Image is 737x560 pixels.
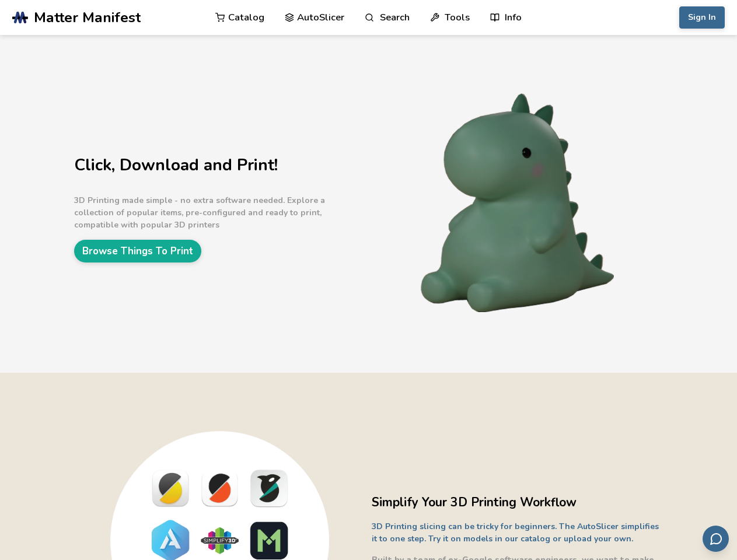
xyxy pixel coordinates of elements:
[679,6,725,29] button: Sign In
[74,240,201,262] a: Browse Things To Print
[372,520,663,545] p: 3D Printing slicing can be tricky for beginners. The AutoSlicer simplifies it to one step. Try it...
[74,194,366,231] p: 3D Printing made simple - no extra software needed. Explore a collection of popular items, pre-co...
[74,156,366,174] h1: Click, Download and Print!
[703,526,729,552] button: Send feedback via email
[34,9,141,26] span: Matter Manifest
[372,494,663,512] h2: Simplify Your 3D Printing Workflow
